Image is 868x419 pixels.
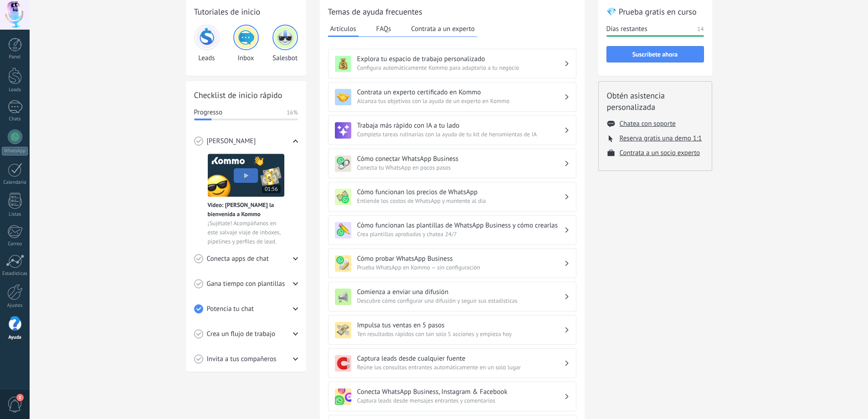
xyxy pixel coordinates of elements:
button: Contrata a un experto [409,22,477,36]
span: Gana tiempo con plantillas [207,279,285,289]
button: Chatea con soporte [620,119,676,128]
span: Conecta tu WhatsApp en pocos pasos [357,163,564,172]
div: Leads [194,25,220,62]
div: WhatsApp [2,147,28,155]
span: Vídeo: [PERSON_NAME] la bienvenida a Kommo [208,201,284,219]
span: Suscríbete ahora [632,51,678,57]
span: Captura leads desde mensajes entrantes y comentarios [357,396,564,405]
h2: Tutoriales de inicio [194,6,298,17]
div: Ayuda [2,335,28,341]
h2: 💎 Prueba gratis en curso [606,6,704,17]
div: Chats [2,116,28,122]
h3: Trabaja más rápido con IA a tu lado [357,121,564,130]
h3: Cómo funcionan los precios de WhatsApp [357,188,564,197]
h3: Comienza a enviar una difusión [357,288,564,296]
h3: Conecta WhatsApp Business, Instagram & Facebook [357,388,564,396]
h3: Cómo conectar WhatsApp Business [357,155,564,163]
button: Suscríbete ahora [606,46,704,62]
span: Ten resultados rápidos con tan solo 5 acciones y empieza hoy [357,330,564,339]
span: Descubre cómo configurar una difusión y seguir sus estadísticas [357,296,564,305]
h3: Explora tu espacio de trabajo personalizado [357,55,564,63]
h3: Captura leads desde cualquier fuente [357,354,564,363]
button: FAQs [374,22,394,36]
h3: Cómo probar WhatsApp Business [357,254,564,263]
span: Completa tareas rutinarias con la ayuda de tu kit de herramientas de IA [357,130,564,139]
h2: Temas de ayuda frecuentes [328,6,576,17]
div: Salesbot [272,25,298,62]
h3: Impulsa tus ventas en 5 pasos [357,321,564,330]
span: 1 [16,394,24,401]
span: Crea un flujo de trabajo [207,330,276,339]
h2: Obtén asistencia personalizada [607,90,704,113]
span: Potencia tu chat [207,305,254,314]
span: Alcanza tus objetivos con la ayuda de un experto en Kommo [357,97,564,106]
div: Calendario [2,180,28,186]
div: Panel [2,54,28,60]
span: Prueba WhatsApp en Kommo — sin configuración [357,263,564,272]
div: Listas [2,212,28,217]
span: Días restantes [606,25,647,34]
div: Ajustes [2,303,28,309]
span: Invita a tus compañeros [207,355,277,364]
span: [PERSON_NAME] [207,137,256,146]
span: ¡Sujétate! Acompáñanos en este salvaje viaje de inboxes, pipelines y perfiles de lead. [208,219,284,246]
span: Crea plantillas aprobadas y chatea 24/7 [357,230,564,239]
div: Correo [2,241,28,247]
span: Progresso [194,108,222,117]
button: Artículos [328,22,359,37]
div: Leads [2,87,28,93]
span: Reúne las consultas entrantes automáticamente en un solo lugar [357,363,564,372]
span: 14 [697,25,704,34]
button: Reserva gratis una demo 1:1 [620,134,702,143]
span: Configura automáticamente Kommo para adaptarlo a tu negocio [357,63,564,72]
div: Inbox [233,25,259,62]
span: Conecta apps de chat [207,254,269,264]
button: Contrata a un socio experto [620,149,700,157]
h3: Cómo funcionan las plantillas de WhatsApp Business y cómo crearlas [357,221,564,230]
img: Meet video [208,154,284,197]
h2: Checklist de inicio rápido [194,89,298,101]
span: 16% [287,108,298,117]
div: Estadísticas [2,271,28,277]
h3: Contrata un experto certificado en Kommo [357,88,564,97]
span: Entiende los costos de WhatsApp y mantente al día [357,197,564,206]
